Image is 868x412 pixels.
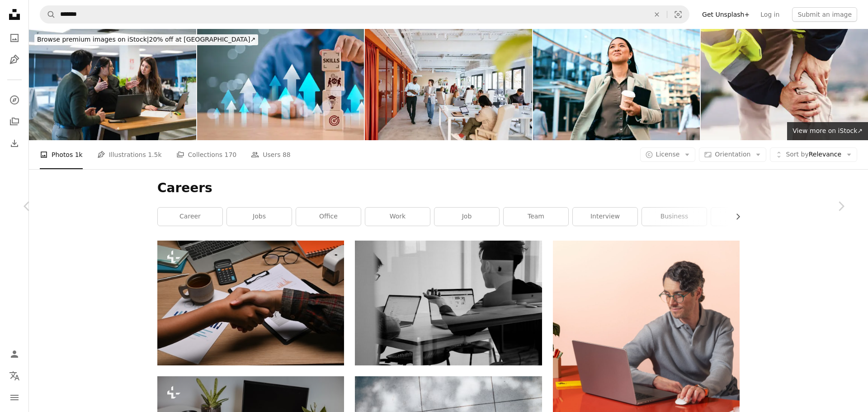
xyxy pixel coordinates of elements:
form: Find visuals sitewide [40,5,689,24]
button: scroll list to the right [730,208,740,226]
a: job [434,208,499,226]
img: Confident Businesswoman Walking with Coffee Outside Modern Office Building [533,29,700,140]
span: Browse premium images on iStock | [37,36,149,43]
span: Sort by [786,151,808,158]
a: work [365,208,430,226]
button: Sort byRelevance [770,147,857,162]
span: View more on iStock ↗ [793,127,863,134]
a: office [296,208,361,226]
a: man using MacBook [355,299,542,307]
button: Menu [5,388,24,407]
a: team [504,208,568,226]
a: interview [573,208,637,226]
span: 20% off at [GEOGRAPHIC_DATA] ↗ [37,36,255,43]
a: Get Unsplash+ [697,7,755,22]
img: Person, architect and hands with knee pain for injury, construction accident or emergency in city... [701,29,868,140]
a: Illustrations 1.5k [97,140,162,169]
button: Submit an image [792,7,857,22]
a: Cropped shot business people shaking hands after finishing contract signing in office. [157,299,344,307]
span: 1.5k [148,150,161,160]
a: Collections [5,113,24,131]
img: Modern Collaborative Office Space with Diverse Professionals Working in a Co-Working Environment [365,29,532,140]
a: Browse premium images on iStock|20% off at [GEOGRAPHIC_DATA]↗ [29,29,264,51]
a: View more on iStock↗ [787,122,868,140]
a: Collections 170 [176,140,237,169]
h1: Careers [157,180,740,196]
span: Orientation [715,151,750,158]
img: Cropped shot business people shaking hands after finishing contract signing in office. [157,241,344,365]
a: Next [814,163,868,250]
span: Relevance [786,150,841,159]
button: License [640,147,696,162]
a: Explore [5,91,24,109]
img: Partnership and collaboration in office, group discussion for feedback. [29,29,196,140]
button: Orientation [699,147,766,162]
a: Download History [5,134,24,152]
span: 88 [283,150,291,160]
a: business [642,208,707,226]
a: career [158,208,222,226]
a: Log in / Sign up [5,345,24,363]
button: Clear [647,6,667,23]
img: Skill competency development concept. Up new ability skill training for technology evolution. Lea... [197,29,364,140]
a: Log in [755,7,785,22]
a: hiring [711,208,776,226]
a: Photos [5,29,24,47]
span: 170 [225,150,237,160]
button: Search Unsplash [40,6,56,23]
span: License [656,151,680,158]
button: Visual search [667,6,689,23]
img: man using MacBook [355,241,542,365]
button: Language [5,367,24,385]
a: Illustrations [5,51,24,69]
a: Users 88 [251,140,291,169]
a: jobs [227,208,292,226]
